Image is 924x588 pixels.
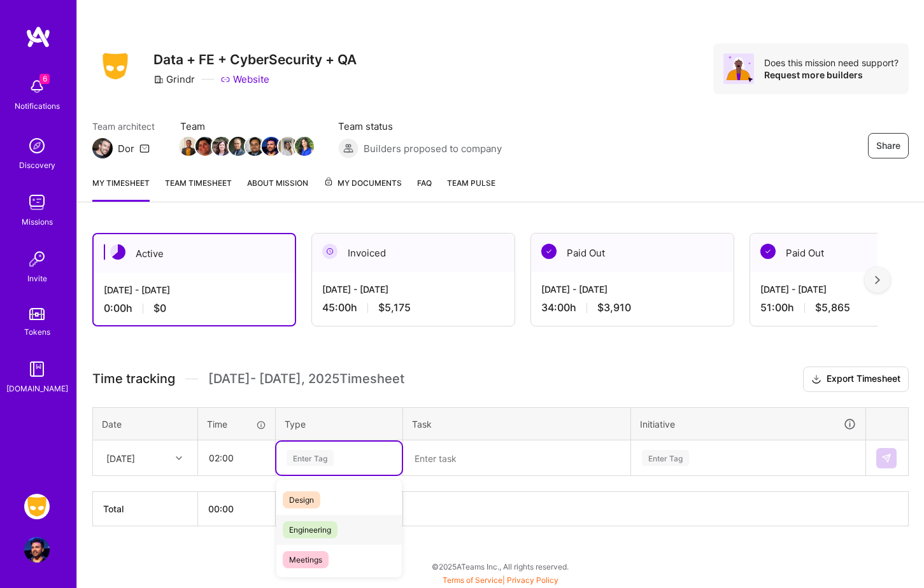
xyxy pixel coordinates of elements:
span: | [443,575,558,585]
span: Time tracking [92,371,175,387]
img: Submit [881,453,892,463]
a: Privacy Policy [507,575,558,585]
a: Grindr: Data + FE + CyberSecurity + QA [21,494,53,519]
img: Team Member Avatar [212,137,231,156]
img: Team Member Avatar [278,137,297,156]
button: Export Timesheet [803,367,909,392]
span: Team [180,120,313,133]
div: Dor [118,142,134,155]
img: Team Member Avatar [245,137,264,156]
a: My Documents [323,176,402,202]
img: Paid Out [760,244,776,259]
i: icon CompanyGray [153,74,164,85]
span: $5,865 [815,301,850,314]
div: 34:00 h [541,301,723,314]
span: My Documents [323,176,402,190]
div: 0:00 h [104,302,285,315]
img: Paid Out [541,244,557,259]
span: Share [876,139,900,152]
span: Builders proposed to company [364,142,502,155]
a: Team Member Avatar [296,136,313,157]
img: Grindr: Data + FE + CyberSecurity + QA [24,494,50,519]
a: About Mission [247,176,308,202]
div: Request more builders [764,69,899,81]
th: 00:00 [198,492,276,526]
a: Team Member Avatar [230,136,246,157]
span: Team architect [92,120,155,133]
a: Terms of Service [443,575,502,585]
div: © 2025 ATeams Inc., All rights reserved. [76,550,924,582]
a: Team Member Avatar [213,136,230,157]
img: Team Member Avatar [295,137,314,156]
div: Discovery [19,158,55,172]
a: User Avatar [21,537,53,563]
a: Team Member Avatar [180,136,197,157]
div: Invite [27,272,47,285]
span: $5,175 [378,301,411,314]
div: Missions [22,215,53,228]
div: Active [94,234,295,273]
img: right [875,276,880,284]
img: discovery [24,133,50,158]
img: User Avatar [24,537,50,563]
div: [DATE] [106,451,135,465]
div: Enter Tag [642,448,689,468]
img: Active [110,244,125,260]
span: 6 [39,74,50,84]
img: Builders proposed to company [338,138,359,158]
img: Invoiced [322,244,338,259]
a: My timesheet [92,176,150,202]
img: bell [24,74,50,99]
div: Invoiced [312,234,515,272]
img: Team Member Avatar [179,137,198,156]
span: $3,910 [597,301,631,314]
a: FAQ [417,176,432,202]
a: Team Member Avatar [263,136,280,157]
img: guide book [24,356,50,382]
span: $0 [153,302,166,315]
div: 45:00 h [322,301,504,314]
th: Date [93,407,198,440]
span: Team status [338,120,502,133]
a: Team Member Avatar [197,136,213,157]
img: teamwork [24,190,50,215]
div: Enter Tag [287,448,334,468]
a: Team timesheet [165,176,232,202]
img: Avatar [723,53,754,84]
a: Website [220,73,269,86]
i: icon Chevron [176,455,182,461]
img: Team Member Avatar [262,137,281,156]
div: [DATE] - [DATE] [322,283,504,296]
div: [DOMAIN_NAME] [6,382,68,395]
div: Time [207,417,266,431]
div: Grindr [153,73,195,86]
i: icon Download [811,373,821,386]
img: logo [25,25,51,48]
img: Team Member Avatar [229,137,248,156]
div: Tokens [24,325,50,339]
button: Share [868,133,909,158]
input: HH:MM [199,441,274,475]
h3: Data + FE + CyberSecurity + QA [153,52,357,67]
img: Team Member Avatar [195,137,215,156]
div: Initiative [640,417,856,431]
div: Paid Out [531,234,734,272]
th: Task [403,407,631,440]
img: tokens [29,308,45,320]
img: Team Architect [92,138,113,158]
div: [DATE] - [DATE] [104,283,285,297]
img: Company Logo [92,49,138,83]
th: Type [276,407,403,440]
div: Notifications [15,99,60,113]
div: Does this mission need support? [764,57,899,69]
div: [DATE] - [DATE] [541,283,723,296]
i: icon Mail [139,143,150,153]
span: Design [283,491,320,508]
a: Team Member Avatar [280,136,296,157]
a: Team Member Avatar [246,136,263,157]
span: [DATE] - [DATE] , 2025 Timesheet [208,371,404,387]
span: Meetings [283,551,329,568]
th: Total [93,492,198,526]
span: Team Pulse [447,178,495,188]
img: Invite [24,246,50,272]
